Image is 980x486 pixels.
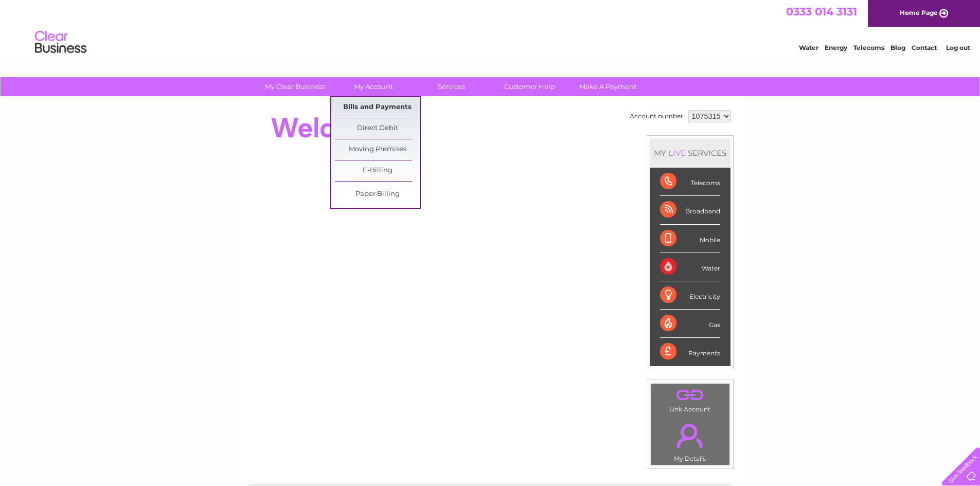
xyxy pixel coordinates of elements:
[660,253,720,281] div: Water
[335,118,420,139] a: Direct Debit
[666,148,688,158] div: LIVE
[660,168,720,196] div: Telecoms
[660,225,720,253] div: Mobile
[247,6,734,50] div: Clear Business is a trading name of Verastar Limited (registered in [GEOGRAPHIC_DATA] No. 3667643...
[890,44,905,51] a: Blog
[331,77,416,96] a: My Account
[853,44,884,51] a: Telecoms
[825,44,847,51] a: Energy
[627,107,686,125] td: Account number
[660,196,720,224] div: Broadband
[946,44,970,51] a: Log out
[565,77,650,96] a: Make A Payment
[660,281,720,310] div: Electricity
[660,310,720,338] div: Gas
[650,138,730,168] div: MY SERVICES
[409,77,494,96] a: Services
[653,386,727,404] a: .
[487,77,572,96] a: Customer Help
[335,160,420,181] a: E-Billing
[335,184,420,205] a: Paper Billing
[650,415,730,465] td: My Details
[653,418,727,454] a: .
[660,338,720,366] div: Payments
[799,44,818,51] a: Water
[650,383,730,416] td: Link Account
[253,77,337,96] a: My Clear Business
[335,97,420,118] a: Bills and Payments
[34,27,87,58] img: logo.png
[335,139,420,160] a: Moving Premises
[912,44,937,51] a: Contact
[786,5,857,18] a: 0333 014 3131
